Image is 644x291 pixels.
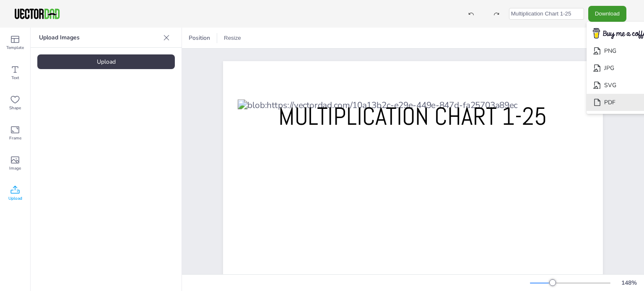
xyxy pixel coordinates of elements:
[39,28,160,48] p: Upload Images
[8,195,22,202] span: Upload
[6,44,24,51] span: Template
[37,54,175,69] div: Upload
[9,165,21,172] span: Image
[11,75,19,81] span: Text
[9,105,21,111] span: Shape
[9,135,21,142] span: Frame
